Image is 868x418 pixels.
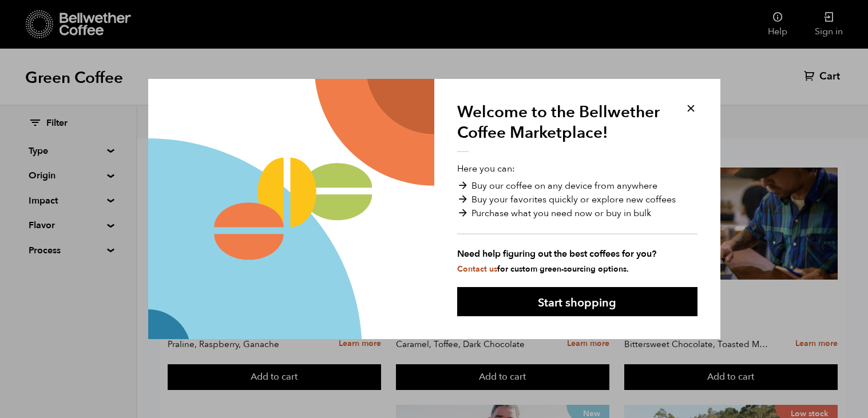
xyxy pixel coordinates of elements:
button: Start shopping [457,287,697,316]
a: Contact us [457,264,497,274]
strong: Need help figuring out the best coffees for you? [457,247,697,261]
h1: Welcome to the Bellwether Coffee Marketplace! [457,102,669,152]
li: Buy your favorites quickly or explore new coffees [457,193,697,206]
small: for custom green-sourcing options. [457,264,629,274]
li: Buy our coffee on any device from anywhere [457,179,697,193]
p: Here you can: [457,162,697,275]
li: Purchase what you need now or buy in bulk [457,206,697,220]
